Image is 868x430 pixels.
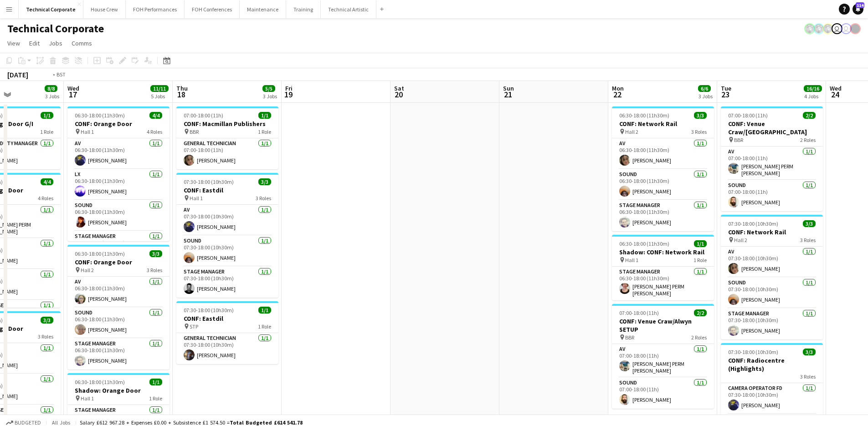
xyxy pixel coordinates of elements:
app-user-avatar: Liveforce Admin [841,23,852,34]
button: Technical Artistic [321,0,376,18]
app-user-avatar: Krisztian PERM Vass [813,23,824,34]
div: [DATE] [7,70,28,79]
span: All jobs [50,419,72,426]
span: Budgeted [15,420,41,426]
app-user-avatar: Krisztian PERM Vass [822,23,833,34]
a: 114 [853,4,863,15]
span: View [7,39,20,47]
span: Comms [72,39,92,47]
a: Edit [26,37,43,49]
a: View [4,37,24,49]
div: BST [56,71,66,78]
button: Budgeted [5,418,42,428]
span: Total Budgeted £614 541.78 [230,419,303,426]
span: Jobs [49,39,62,47]
button: Technical Corporate [19,0,83,18]
div: Salary £612 967.28 + Expenses £0.00 + Subsistence £1 574.50 = [80,419,303,426]
app-user-avatar: Gabrielle Barr [850,23,861,34]
button: FOH Conferences [185,0,240,18]
a: Comms [68,37,96,49]
span: 114 [856,2,864,8]
span: Edit [29,39,40,47]
button: FOH Performances [126,0,185,18]
app-user-avatar: Krisztian PERM Vass [804,23,815,34]
h1: Technical Corporate [7,22,104,35]
app-user-avatar: Abby Hubbard [832,23,842,34]
button: Training [286,0,321,18]
button: House Crew [83,0,126,18]
button: Maintenance [240,0,286,18]
a: Jobs [45,37,66,49]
